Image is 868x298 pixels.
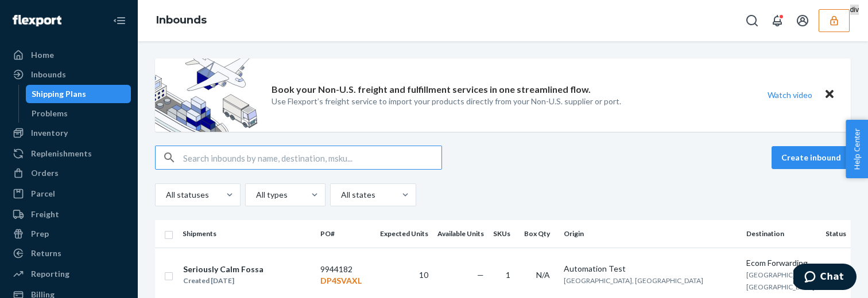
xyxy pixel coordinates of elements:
[32,88,86,100] div: Shipping Plans
[520,220,559,248] th: Box Qty
[793,264,857,292] iframe: Opens a widget where you can chat to one of our agents
[31,49,54,61] div: Home
[772,146,851,169] button: Create inbound
[7,265,131,283] a: Reporting
[741,9,764,32] button: Open Search Box
[31,268,69,280] div: Reporting
[7,205,131,223] a: Freight
[7,225,131,243] a: Prep
[846,120,868,178] button: Help Center
[433,220,489,248] th: Available Units
[156,14,207,26] a: Inbounds
[7,124,131,142] a: Inventory
[506,270,510,280] span: 1
[183,275,263,287] div: Created [DATE]
[147,4,216,37] ol: breadcrumbs
[760,87,820,103] button: Watch video
[31,69,66,80] div: Inbounds
[7,144,131,163] a: Replenishments
[7,65,131,84] a: Inbounds
[31,228,49,240] div: Prep
[7,244,131,262] a: Returns
[31,167,59,179] div: Orders
[31,248,61,259] div: Returns
[822,87,837,103] button: Close
[26,104,131,123] a: Problems
[178,220,316,248] th: Shipments
[340,189,341,201] input: All states
[26,85,131,103] a: Shipping Plans
[489,220,520,248] th: SKUs
[31,209,59,220] div: Freight
[272,83,591,96] p: Book your Non-U.S. freight and fulfillment services in one streamlined flow.
[564,263,737,275] div: Automation Test
[183,146,441,169] input: Search inbounds by name, destination, msku...
[791,9,814,32] button: Open account menu
[255,189,256,201] input: All types
[316,220,375,248] th: PO#
[746,257,816,269] div: Ecom Forwarding
[183,264,263,275] div: Seriously Calm Fossa
[564,276,703,285] span: [GEOGRAPHIC_DATA], [GEOGRAPHIC_DATA]
[7,46,131,64] a: Home
[766,9,789,32] button: Open notifications
[13,15,61,26] img: Flexport logo
[559,220,742,248] th: Origin
[272,96,621,107] p: Use Flexport’s freight service to import your products directly from your Non-U.S. supplier or port.
[32,108,68,119] div: Problems
[477,270,484,280] span: —
[746,270,816,291] span: [GEOGRAPHIC_DATA], [GEOGRAPHIC_DATA]
[320,275,371,287] p: DP4SVAXL
[7,164,131,182] a: Orders
[742,220,821,248] th: Destination
[375,220,433,248] th: Expected Units
[108,9,131,32] button: Close Navigation
[31,127,68,139] div: Inventory
[7,185,131,203] a: Parcel
[31,148,92,159] div: Replenishments
[165,189,166,201] input: All statuses
[419,270,428,280] span: 10
[536,270,550,280] span: N/A
[31,188,55,199] div: Parcel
